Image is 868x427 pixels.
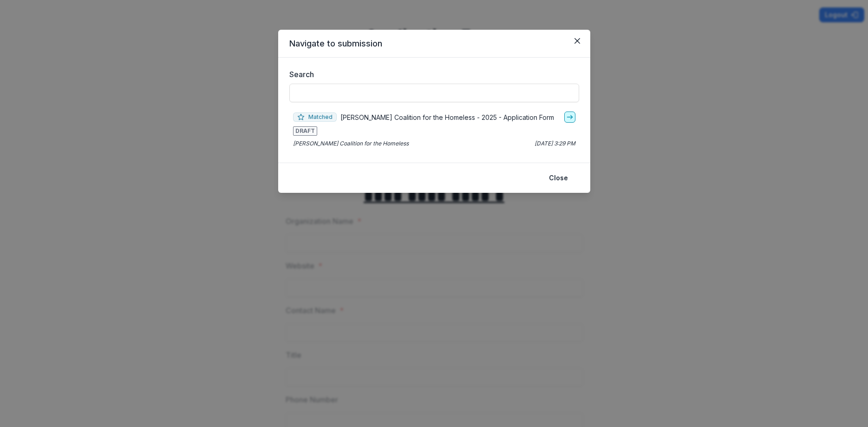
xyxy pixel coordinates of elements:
[278,30,590,58] header: Navigate to submission
[570,33,585,48] button: Close
[535,139,575,148] p: [DATE] 3:29 PM
[293,126,317,136] span: DRAFT
[293,112,337,122] span: Matched
[543,171,574,185] button: Close
[564,112,575,123] a: go-to
[340,112,554,122] p: [PERSON_NAME] Coalition for the Homeless - 2025 - Application Form
[293,139,409,148] p: [PERSON_NAME] Coalition for the Homeless
[289,69,574,80] label: Search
